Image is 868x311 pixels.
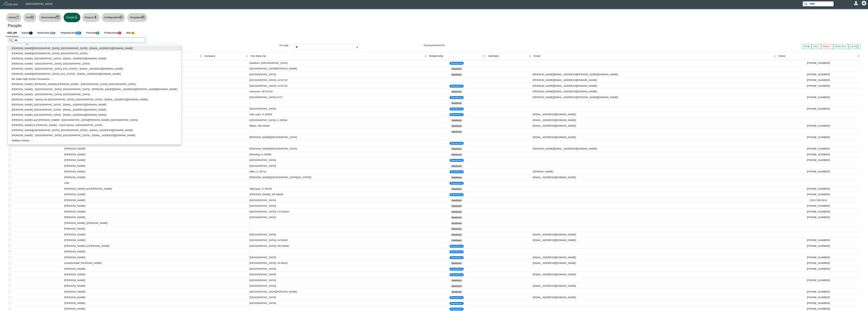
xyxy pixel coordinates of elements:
button: Go to page 4 [43,44,48,50]
td: [PERSON_NAME][EMAIL_ADDRESS][PERSON_NAME][DOMAIN_NAME] [532,94,777,100]
svg: file excel [856,45,859,48]
td: [EMAIL_ADDRESS][DOMAIN_NAME] [532,232,777,237]
td: Nowthen, [GEOGRAPHIC_DATA] [248,60,427,66]
b: 2,158 [10,31,17,34]
div: [PHONE_NUMBER] [777,124,859,128]
button: Go to next page [56,44,66,50]
div: [PHONE_NUMBER] [777,244,859,248]
td: [PERSON_NAME] [63,283,202,289]
div: [PHONE_NUMBER] [777,153,859,157]
a: Misc0 [124,30,137,36]
a: Professional0 [102,30,124,36]
div: [PHONE_NUMBER] [777,256,859,259]
td: [GEOGRAPHIC_DATA] [248,215,427,220]
span: 851 [76,32,81,34]
div: [PHONE_NUMBER] [777,187,859,191]
td: [PERSON_NAME] [63,215,202,220]
img: Z [3,1,19,7]
button: [PERSON_NAME] ( [PERSON_NAME]) [PERSON_NAME] - [GEOGRAPHIC_DATA], [GEOGRAPHIC_DATA] - [8,82,181,87]
svg: person [74,16,78,19]
div: [PHONE_NUMBER] [777,95,859,99]
td: [EMAIL_ADDRESS][DOMAIN_NAME] [532,260,777,266]
td: [EMAIL_ADDRESS][DOMAIN_NAME] [532,283,777,289]
div: (161) 255-8314 [777,198,859,202]
td: [GEOGRAPHIC_DATA], IA 52722 [248,83,427,89]
div: [PHONE_NUMBER] [777,193,859,196]
a: NewGuest1,244 [35,30,59,36]
td: [GEOGRAPHIC_DATA] [248,255,427,260]
td: [GEOGRAPHIC_DATA] [248,277,427,283]
td: [DOMAIN_NAME] [532,169,777,175]
td: [EMAIL_ADDRESS][DOMAIN_NAME] [532,255,777,260]
td: [GEOGRAPHIC_DATA] [248,197,427,203]
td: , [248,100,427,106]
td: [PERSON_NAME] & [PERSON_NAME] [63,243,202,249]
div: [PHONE_NUMBER] [777,147,859,151]
button: Editpencil square [812,44,821,49]
td: [PERSON_NAME] [63,295,202,300]
button: [PERSON_NAME], [GEOGRAPHIC_DATA] - [EMAIL_ADDRESS][DOMAIN_NAME] [8,112,181,117]
div: Relationship [429,54,482,58]
td: [GEOGRAPHIC_DATA] [248,72,427,77]
a: RepeatGuest851 [59,30,84,36]
span: RepeatGuest [450,273,464,276]
button: [PERSON_NAME] - [GEOGRAPHIC_DATA], [GEOGRAPHIC_DATA] - [EMAIL_ADDRESS][DOMAIN_NAME] [8,133,181,138]
td: Wheeling, IL 60090 [248,152,427,157]
button: Addplus [802,44,812,49]
button: [PERSON_NAME][GEOGRAPHIC_DATA], [GEOGRAPHIC_DATA] - [8,51,181,56]
td: [PERSON_NAME], NE 68008 [248,192,427,197]
svg: search [9,39,12,41]
div: Call Back [488,54,528,58]
button: Templatesprinter [127,13,147,22]
td: , [248,180,427,186]
button: Mn State High School Tourament - , - [8,76,181,82]
button: Go to page 3 [36,44,42,50]
div: Email [534,54,773,58]
span: RepeatGuest [450,256,464,259]
span: RepeatGuest [450,308,464,310]
button: [PERSON_NAME] - [GEOGRAPHIC_DATA], [GEOGRAPHIC_DATA] - [8,61,181,66]
td: [GEOGRAPHIC_DATA][PERSON_NAME] [248,66,427,72]
svg: gear [119,16,123,19]
td: [GEOGRAPHIC_DATA] [248,232,427,237]
svg: person fill [855,2,857,4]
svg: pencil square [817,45,820,48]
span: 0 [96,32,99,34]
td: , [248,140,427,146]
svg: check all [844,45,847,48]
td: [PERSON_NAME] [63,272,202,278]
svg: search [804,2,807,5]
td: [PERSON_NAME][EMAIL_ADDRESS][DOMAIN_NAME] [532,83,777,89]
button: Go to last page [66,44,72,50]
div: Home [778,54,857,58]
td: Niles, IL 60714 [248,169,427,175]
div: [PHONE_NUMBER] [777,290,859,294]
div: [PHONE_NUMBER] [777,210,859,214]
button: Go to page 2 [30,44,36,50]
div: [PHONE_NUMBER] [777,301,859,305]
span: RepeatGuest [450,96,464,99]
td: [PERSON_NAME][EMAIL_ADDRESS][PERSON_NAME][DOMAIN_NAME] [532,72,777,77]
td: [PERSON_NAME] [63,232,202,237]
a: All2,158 [5,30,19,36]
td: Dousman, WI 53118 [248,89,427,95]
span: 50 [435,44,438,47]
span: RepeatGuest [450,85,464,88]
button: [PERSON_NAME], [GEOGRAPHIC_DATA] - [EMAIL_ADDRESS][DOMAIN_NAME] [8,107,181,112]
td: [PERSON_NAME] [63,203,202,209]
td: AmesKendall, [PERSON_NAME] [63,260,202,266]
td: [GEOGRAPHIC_DATA], CO 80220 [248,209,427,215]
td: AJB, [63,180,202,186]
h6: Showing to of [365,44,503,47]
button: Deletex [821,44,833,49]
span: RepeatGuest [450,182,464,185]
button: [PERSON_NAME] - [GEOGRAPHIC_DATA], [US_STATE] - [EMAIL_ADDRESS][DOMAIN_NAME] [8,66,181,71]
td: [PERSON_NAME][EMAIL_ADDRESS][DOMAIN_NAME] [532,77,777,83]
td: [PERSON_NAME], [PERSON_NAME] [63,220,202,226]
svg: plus [807,45,810,48]
div: [PHONE_NUMBER] [777,267,859,271]
div: Company [204,54,245,58]
button: Financecurrency dollar [82,13,100,22]
button: Select Allcheck all [833,44,848,49]
td: [EMAIL_ADDRESS][DOMAIN_NAME] [532,295,777,300]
